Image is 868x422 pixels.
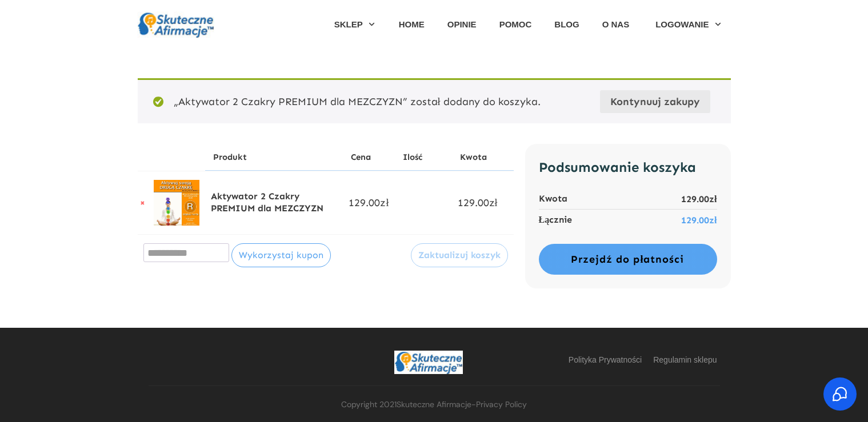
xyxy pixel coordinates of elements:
a: Regulamin sklepu [653,352,717,368]
span: SKLEP [334,16,363,33]
span: zł [380,196,389,209]
div: „Aktywator 2 Czakry PREMIUM dla MEZCZYZN” został dodany do koszyka. [138,78,731,123]
a: O NAS [602,16,630,33]
bdi: 129.00 [681,194,717,204]
a: Przejdź do płatności [539,244,717,275]
img: Aktywator 2 Czakry PREMIUM dla MEZCZYZN [154,180,199,226]
span: zł [489,196,498,209]
bdi: 129.00 [458,196,498,209]
th: Łącznie [539,209,625,230]
a: OPINIE [447,16,477,33]
button: Zaktualizuj koszyk [411,243,508,267]
a: Privacy Policy [476,399,527,409]
a: Usuń Aktywator 2 Czakry PREMIUM dla MEZCZYZN z koszyka [138,198,148,208]
a: POMOC [499,16,532,33]
th: Kwota [539,188,625,209]
span: zł [709,215,717,226]
span: Skuteczne Afirmacje [397,399,471,409]
h2: Podsumowanie koszyka [539,158,717,188]
th: Ilość [395,144,452,171]
th: Produkt [205,144,343,171]
a: HOME [399,16,425,33]
a: Aktywator 2 Czakry PREMIUM dla MEZCZYZN [211,191,323,214]
a: SKLEP [334,16,376,33]
th: Kwota [452,144,514,171]
bdi: 129.00 [681,215,717,226]
a: Kontynuuj zakupy [600,90,710,113]
span: zł [709,194,717,204]
th: Cena [343,144,394,171]
a: BLOG [554,16,579,33]
span: LOGOWANIE [655,16,709,33]
a: LOGOWANIE [655,16,722,33]
bdi: 129.00 [349,196,389,209]
p: Copyright 2021 - [149,397,719,412]
a: Polityka Prywatności [569,352,642,368]
button: Wykorzystaj kupon [231,243,331,267]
